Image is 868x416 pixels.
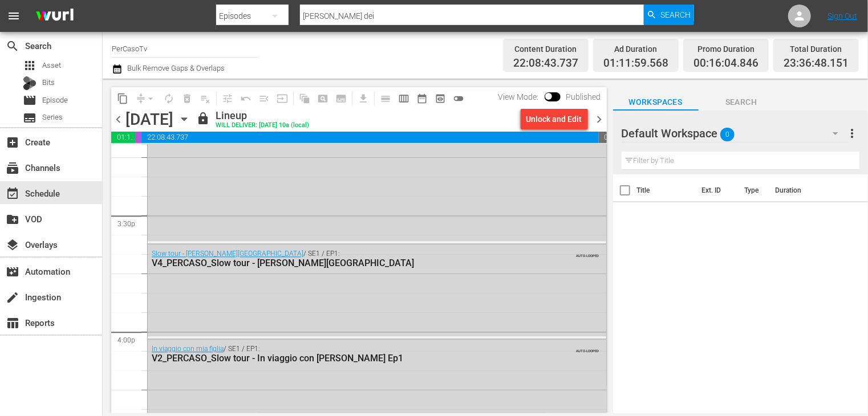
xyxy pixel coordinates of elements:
span: 00:16:04.846 [136,132,141,143]
div: V4_PERCASO_Slow tour - [PERSON_NAME][GEOGRAPHIC_DATA] [152,258,542,268]
div: Content Duration [513,41,578,57]
span: 01:11:59.568 [111,132,136,143]
span: Create Search Block [314,89,332,108]
span: Search [6,39,19,53]
div: [DATE] [125,110,173,129]
span: 23:36:48.151 [784,57,849,70]
span: Episode [23,93,36,107]
span: Series [42,112,63,123]
span: Asset [42,60,61,71]
span: lock [196,112,210,125]
span: Create Series Block [332,89,350,108]
div: Ad Duration [603,41,668,57]
span: AUTO-LOOPED [577,248,599,258]
a: Slow tour - [PERSON_NAME][GEOGRAPHIC_DATA] [152,250,303,258]
span: AUTO-LOOPED [577,344,599,353]
span: Episode [42,95,68,106]
span: Published [561,92,607,101]
button: Unlock and Edit [521,109,588,129]
span: Month Calendar View [413,89,431,108]
div: V2_PERCASO_Slow tour - In viaggio con [PERSON_NAME] Ep1 [152,353,542,364]
span: preview_outlined [435,93,446,104]
th: Duration [769,174,837,206]
span: View Mode: [493,92,545,101]
button: Search [644,5,694,25]
span: VOD [6,213,19,226]
span: Fill episodes with ad slates [255,89,273,108]
span: Reports [6,316,19,330]
span: content_copy [117,93,128,104]
span: Copy Lineup [113,89,132,108]
div: Bits [23,76,36,90]
span: Create [6,136,19,149]
button: more_vert [846,120,859,147]
span: Series [23,111,36,125]
span: Refresh All Search Blocks [291,87,314,109]
span: Channels [6,161,19,175]
span: Toggle to switch from Published to Draft view. [545,92,553,100]
span: toggle_off [453,93,464,104]
span: Ingestion [6,291,19,304]
span: Select an event to delete [178,89,196,108]
img: ans4CAIJ8jUAAAAAAAAAAAAAAAAAAAAAAAAgQb4GAAAAAAAAAAAAAAAAAAAAAAAAJMjXAAAAAAAAAAAAAAAAAAAAAAAAgAT5G... [27,3,82,30]
th: Title [637,174,695,206]
div: / SE1 / EP1: [152,250,542,268]
span: Revert to Primary Episode [237,89,255,108]
div: Unlock and Edit [526,109,582,129]
span: Bits [42,77,55,88]
span: Bulk Remove Gaps & Overlaps [125,64,225,72]
span: Workspaces [613,95,699,109]
span: chevron_right [593,112,607,127]
th: Ext. ID [695,174,737,206]
span: Asset [23,59,36,72]
span: Download as CSV [350,87,372,109]
a: Sign Out [828,11,857,21]
span: chevron_left [111,112,125,127]
div: Lineup [216,109,309,122]
div: Promo Duration [693,41,759,57]
span: Week Calendar View [395,89,413,108]
div: WILL DELIVER: [DATE] 10a (local) [216,122,309,129]
span: Search [699,95,784,109]
th: Type [737,174,769,206]
a: In viaggio con mia figlia [152,345,224,353]
span: 22:08:43.737 [513,57,578,70]
span: Day Calendar View [372,87,395,109]
span: 00:23:11.849 [599,132,607,143]
span: date_range_outlined [416,93,428,104]
span: more_vert [846,127,859,140]
div: / SE1 / EP1: [152,345,542,364]
span: 22:08:43.737 [141,132,598,143]
span: 01:11:59.568 [603,57,668,70]
span: calendar_view_week_outlined [398,93,409,104]
span: Search [660,5,691,25]
span: 24 hours Lineup View is OFF [449,89,468,108]
span: 00:16:04.846 [693,57,759,70]
span: Overlays [6,238,19,252]
span: Automation [6,265,19,279]
div: Default Workspace [622,117,849,149]
span: 0 [720,123,735,146]
span: Schedule [6,187,19,201]
span: menu [7,9,21,23]
div: Total Duration [784,41,849,57]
